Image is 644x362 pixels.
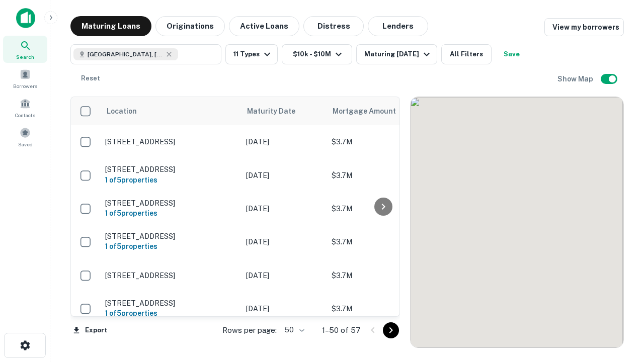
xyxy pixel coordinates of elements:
button: Go to next page [383,322,399,338]
th: Mortgage Amount [327,97,437,125]
p: [DATE] [246,303,321,314]
button: Distress [303,16,364,36]
p: $3.7M [332,203,432,214]
img: capitalize-icon.png [16,8,35,28]
p: [STREET_ADDRESS] [105,299,236,308]
span: Maturity Date [247,105,308,117]
th: Maturity Date [241,97,327,125]
span: Saved [18,140,33,148]
button: Export [70,323,110,338]
div: 50 [281,323,306,337]
h6: Show Map [557,73,595,84]
button: All Filters [441,44,492,64]
button: $10k - $10M [282,44,352,64]
p: [DATE] [246,270,321,281]
button: Maturing [DATE] [356,44,437,64]
p: [DATE] [246,136,321,147]
p: $3.7M [332,270,432,281]
button: 11 Types [225,44,278,64]
p: [STREET_ADDRESS] [105,165,236,174]
p: $3.7M [332,136,432,147]
h6: 1 of 5 properties [105,208,236,219]
h6: 1 of 5 properties [105,174,236,186]
a: Search [3,36,47,63]
p: [STREET_ADDRESS] [105,271,236,280]
span: Search [16,53,34,61]
p: 1–50 of 57 [322,324,361,336]
a: Contacts [3,94,47,121]
p: [STREET_ADDRESS] [105,232,236,241]
span: Contacts [15,111,35,119]
span: Borrowers [13,82,37,90]
a: View my borrowers [544,18,624,36]
span: Location [106,105,137,117]
a: Borrowers [3,65,47,92]
span: [GEOGRAPHIC_DATA], [GEOGRAPHIC_DATA] [88,50,163,59]
button: Maturing Loans [70,16,151,36]
h6: 1 of 5 properties [105,241,236,252]
th: Location [100,97,241,125]
iframe: Chat Widget [594,282,644,330]
button: Save your search to get updates of matches that match your search criteria. [496,44,528,64]
p: $3.7M [332,170,432,181]
button: Lenders [368,16,428,36]
button: Active Loans [229,16,299,36]
button: Originations [155,16,225,36]
p: $3.7M [332,303,432,314]
p: [DATE] [246,203,321,214]
a: Saved [3,123,47,150]
p: [STREET_ADDRESS] [105,199,236,208]
button: Reset [74,68,107,88]
p: Rows per page: [222,324,277,336]
h6: 1 of 5 properties [105,308,236,319]
p: [DATE] [246,236,321,247]
p: [DATE] [246,170,321,181]
p: [STREET_ADDRESS] [105,137,236,146]
div: Maturing [DATE] [364,48,433,60]
span: Mortgage Amount [333,105,409,117]
p: $3.7M [332,236,432,247]
div: 0 0 [411,97,623,347]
